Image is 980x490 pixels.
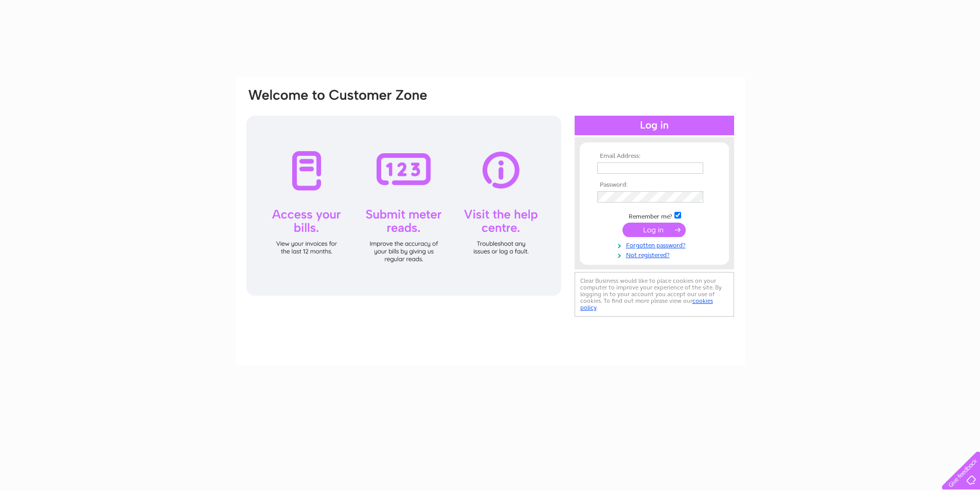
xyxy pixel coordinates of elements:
[580,297,713,311] a: cookies policy
[622,223,686,237] input: Submit
[595,210,714,221] td: Remember me?
[575,272,734,317] div: Clear Business would like to place cookies on your computer to improve your experience of the sit...
[597,249,714,259] a: Not registered?
[595,182,714,189] th: Password:
[595,153,714,160] th: Email Address:
[597,240,714,249] a: Forgotten password?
